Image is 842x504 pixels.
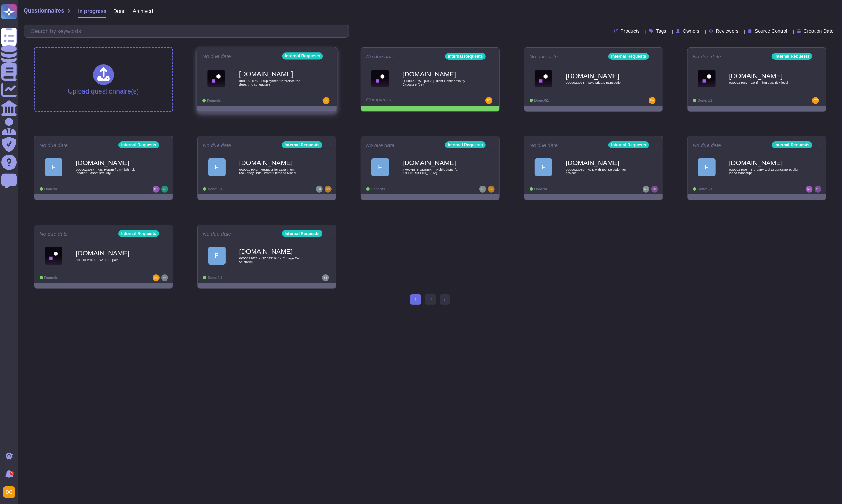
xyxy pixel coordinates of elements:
[202,54,231,59] span: No due date
[133,8,153,14] span: Archived
[366,143,395,148] span: No due date
[76,250,146,257] b: [DOMAIN_NAME]
[118,230,159,237] div: Internal Requests
[729,73,799,79] b: [DOMAIN_NAME]
[693,143,721,148] span: No due date
[729,81,799,84] span: 0000023067 - Confirming data risk level
[683,29,700,33] span: Owners
[716,29,738,33] span: Reviewers
[445,53,486,60] div: Internal Requests
[643,186,649,193] img: user
[410,294,421,305] span: 1
[113,8,126,14] span: Done
[239,71,309,78] b: [DOMAIN_NAME]
[153,186,160,193] img: user
[371,187,386,191] span: Done: 0/1
[207,99,222,103] span: Done: 0/1
[371,158,389,176] div: F
[534,187,549,191] span: Done: 0/1
[445,141,486,148] div: Internal Requests
[649,97,656,104] img: user
[282,141,322,148] div: Internal Requests
[208,158,226,176] div: F
[208,276,222,280] span: Done: 0/1
[621,29,640,33] span: Products
[425,294,436,305] a: 2
[153,274,160,281] img: user
[812,97,819,104] img: user
[24,8,64,14] span: Questionnaires
[772,141,812,148] div: Internal Requests
[403,71,472,78] b: [DOMAIN_NAME]
[772,53,812,60] div: Internal Requests
[488,186,495,193] img: user
[566,73,636,79] b: [DOMAIN_NAME]
[239,79,309,86] span: 0000023076 - Employment reference for departing colleagues
[366,97,451,104] div: Completed
[208,187,222,191] span: Done: 0/1
[161,186,168,193] img: user
[485,97,492,104] img: user
[3,486,15,498] img: user
[322,274,329,281] img: user
[208,247,226,265] div: F
[444,297,446,302] span: ›
[10,471,14,475] div: 9+
[698,99,712,103] span: Done: 0/1
[693,54,721,59] span: No due date
[40,143,68,148] span: No due date
[698,70,716,87] img: Logo
[239,160,309,166] b: [DOMAIN_NAME]
[534,99,549,103] span: Done: 0/1
[815,186,821,193] img: user
[804,29,834,33] span: Creation Date
[535,158,552,176] div: F
[239,257,309,263] span: 0000022821 - INC8431944 - Engage Tier Unknown
[729,160,799,166] b: [DOMAIN_NAME]
[44,187,59,191] span: Done: 0/1
[535,70,552,87] img: Logo
[239,168,309,174] span: 0000023042 - Request for Data From McKinsey Data Center Demand Model
[45,158,62,176] div: F
[530,54,558,59] span: No due date
[239,248,309,255] b: [DOMAIN_NAME]
[608,53,649,60] div: Internal Requests
[371,70,389,87] img: Logo
[806,186,813,193] img: user
[325,186,332,193] img: user
[203,231,231,236] span: No due date
[656,29,667,33] span: Tags
[729,168,799,174] span: 0000023008 - 3rd party tool to generate public video transcript
[322,97,329,104] img: user
[207,70,225,87] img: Logo
[316,186,323,193] img: user
[27,25,349,37] input: Search by keywords
[282,230,322,237] div: Internal Requests
[78,8,106,14] span: In progress
[403,168,472,174] span: [PHONE_NUMBER] - Mobile Apps for [GEOGRAPHIC_DATA]
[76,258,146,262] span: 0000022940 - FW: [EXT]Re:
[479,186,486,193] img: user
[282,52,323,59] div: Internal Requests
[698,158,716,176] div: F
[118,141,159,148] div: Internal Requests
[44,276,59,280] span: Done: 0/1
[40,231,68,236] span: No due date
[76,160,146,166] b: [DOMAIN_NAME]
[76,168,146,174] span: 0000023057 - RE: Return from high risk location - asset security
[566,160,636,166] b: [DOMAIN_NAME]
[698,187,712,191] span: Done: 0/1
[45,247,62,265] img: Logo
[755,29,787,33] span: Source Control
[530,143,558,148] span: No due date
[566,168,636,174] span: 0000023039 - Help with tool selection for project
[403,79,472,86] span: 0000023075 - [RISK] Client Confidentiality Exposure Risk
[566,81,636,84] span: 0000023073 - Take private transaction
[1,485,20,500] button: user
[161,274,168,281] img: user
[366,54,395,59] span: No due date
[403,160,472,166] b: [DOMAIN_NAME]
[608,141,649,148] div: Internal Requests
[203,143,231,148] span: No due date
[651,186,658,193] img: user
